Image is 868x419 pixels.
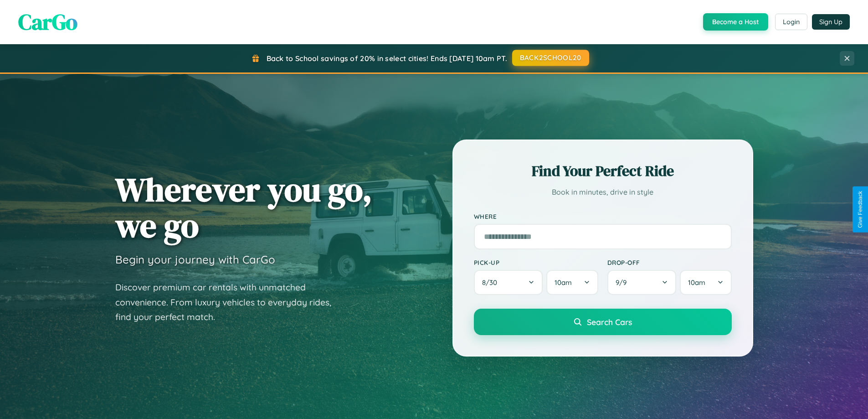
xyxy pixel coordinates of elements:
span: 8 / 30 [482,278,502,287]
button: BACK2SCHOOL20 [512,50,589,66]
span: 10am [555,278,572,287]
p: Discover premium car rentals with unmatched convenience. From luxury vehicles to everyday rides, ... [115,280,343,325]
button: Search Cars [474,309,732,335]
span: 9 / 9 [616,278,631,287]
button: Become a Host [703,13,768,31]
button: Login [775,14,807,30]
div: Give Feedback [857,191,863,228]
button: 9/9 [607,270,677,295]
button: 8/30 [474,270,543,295]
p: Book in minutes, drive in style [474,186,732,199]
button: 10am [680,270,731,295]
h3: Begin your journey with CarGo [115,253,275,266]
h2: Find Your Perfect Ride [474,161,732,181]
h1: Wherever you go, we go [115,171,372,243]
label: Drop-off [607,259,732,266]
span: CarGo [18,7,77,37]
label: Where [474,212,732,220]
span: 10am [688,278,705,287]
span: Back to School savings of 20% in select cities! Ends [DATE] 10am PT. [267,54,507,63]
span: Search Cars [587,317,632,327]
label: Pick-up [474,259,598,266]
button: Sign Up [812,14,850,30]
button: 10am [546,270,598,295]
